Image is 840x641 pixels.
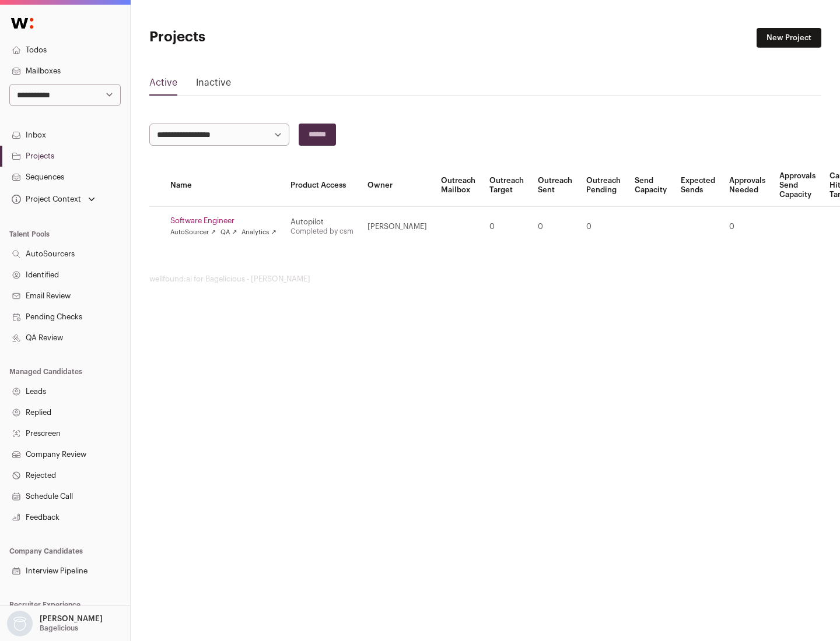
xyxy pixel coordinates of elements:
[360,164,434,207] th: Owner
[434,164,482,207] th: Outreach Mailbox
[531,207,579,247] td: 0
[40,614,103,624] p: [PERSON_NAME]
[149,274,821,284] footer: wellfound:ai for Bagelicious - [PERSON_NAME]
[7,611,33,636] img: nopic.png
[482,207,531,247] td: 0
[170,228,216,237] a: AutoSourcer ↗
[149,28,373,47] h1: Projects
[5,611,105,636] button: Open dropdown
[772,164,822,207] th: Approvals Send Capacity
[9,191,97,207] button: Open dropdown
[579,164,628,207] th: Outreach Pending
[360,207,434,247] td: [PERSON_NAME]
[9,195,81,204] div: Project Context
[40,624,78,633] p: Bagelicious
[579,207,628,247] td: 0
[5,12,40,35] img: Wellfound
[757,28,821,48] a: New Project
[170,216,276,226] a: Software Engineer
[531,164,579,207] th: Outreach Sent
[482,164,531,207] th: Outreach Target
[722,207,772,247] td: 0
[283,164,360,207] th: Product Access
[290,217,353,227] div: Autopilot
[290,228,353,235] a: Completed by csm
[149,76,177,94] a: Active
[220,228,237,237] a: QA ↗
[163,164,283,207] th: Name
[196,76,231,94] a: Inactive
[674,164,722,207] th: Expected Sends
[628,164,674,207] th: Send Capacity
[722,164,772,207] th: Approvals Needed
[242,228,276,237] a: Analytics ↗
